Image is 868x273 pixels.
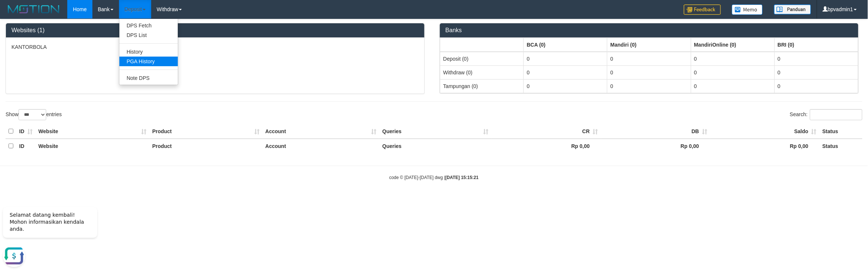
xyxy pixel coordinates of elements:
th: Queries [379,139,492,153]
td: Deposit (0) [440,52,524,66]
th: Group: activate to sort column ascending [691,38,774,52]
th: DB [601,124,711,139]
input: Search: [810,109,862,120]
button: Open LiveChat chat widget [3,44,25,67]
td: 0 [524,52,607,66]
td: 0 [524,65,607,79]
td: 0 [691,79,774,93]
th: Rp 0,00 [492,139,601,153]
strong: [DATE] 15:15:21 [445,175,479,180]
a: History [119,47,178,57]
span: Selamat datang kembali! Mohon informasikan kendala anda. [10,11,84,31]
th: Product [149,139,262,153]
th: Rp 0,00 [601,139,711,153]
td: 0 [607,65,691,79]
th: Group: activate to sort column ascending [774,38,858,52]
td: Tampungan (0) [440,79,524,93]
th: Group: activate to sort column ascending [607,38,691,52]
p: KANTORBOLA [11,43,419,51]
th: Rp 0,00 [710,139,820,153]
th: Saldo [710,124,820,139]
label: Show entries [6,109,62,120]
th: Account [262,124,380,139]
a: Note DPS [119,73,178,83]
img: Feedback.jpg [684,4,721,15]
a: PGA History [119,57,178,66]
img: Button%20Memo.svg [732,4,763,15]
a: DPS Fetch [119,21,178,30]
td: Withdraw (0) [440,65,524,79]
td: 0 [607,52,691,66]
th: Account [262,139,380,153]
th: Status [820,124,862,139]
img: MOTION_logo.png [6,4,62,15]
img: panduan.png [774,4,811,14]
th: Queries [379,124,492,139]
th: Website [35,139,149,153]
td: 0 [774,52,858,66]
th: ID [16,124,35,139]
th: Group: activate to sort column ascending [440,38,524,52]
td: 0 [691,65,774,79]
td: 0 [691,52,774,66]
td: 0 [607,79,691,93]
label: Search: [790,109,862,120]
td: 0 [774,79,858,93]
a: DPS List [119,30,178,40]
small: code © [DATE]-[DATE] dwg | [389,175,479,180]
select: Showentries [18,109,46,120]
th: ID [16,139,35,153]
td: 0 [774,65,858,79]
th: Status [820,139,862,153]
h3: Banks [445,27,853,34]
th: Website [35,124,149,139]
th: Group: activate to sort column ascending [524,38,607,52]
h3: Websites (1) [11,27,419,34]
td: 0 [524,79,607,93]
th: Product [149,124,262,139]
th: CR [492,124,601,139]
